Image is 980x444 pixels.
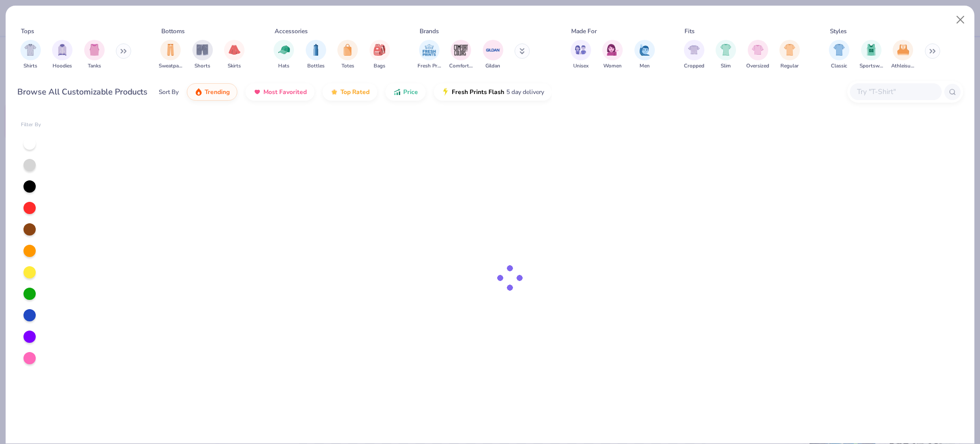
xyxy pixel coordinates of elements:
img: Skirts Image [229,44,240,56]
div: filter for Regular [779,40,800,70]
button: Top Rated [323,83,377,101]
img: TopRated.gif [330,88,338,96]
span: Hoodies [53,62,72,70]
img: Regular Image [784,44,796,56]
div: filter for Women [602,40,623,70]
div: Made For [571,27,597,36]
button: filter button [370,40,390,70]
span: Shirts [23,62,37,70]
img: Comfort Colors Image [453,42,469,58]
button: filter button [891,40,915,70]
button: filter button [84,40,105,70]
div: filter for Hats [274,40,294,70]
span: Regular [780,62,799,70]
div: filter for Totes [337,40,358,70]
img: Hoodies Image [57,44,68,56]
div: filter for Shorts [192,40,213,70]
img: Bags Image [374,44,385,56]
button: Trending [187,83,237,101]
button: filter button [52,40,72,70]
img: Slim Image [720,44,731,56]
span: Slim [721,62,731,70]
span: Unisex [573,62,589,70]
div: filter for Skirts [224,40,244,70]
div: filter for Oversized [746,40,769,70]
div: filter for Sportswear [860,40,883,70]
div: filter for Athleisure [891,40,915,70]
div: filter for Tanks [84,40,105,70]
span: Price [403,88,418,96]
span: Comfort Colors [449,62,473,70]
span: Sweatpants [159,62,182,70]
div: filter for Men [634,40,655,70]
div: filter for Hoodies [52,40,72,70]
span: Skirts [228,62,241,70]
img: Totes Image [342,44,353,56]
button: filter button [337,40,358,70]
span: Totes [341,62,354,70]
span: Top Rated [340,88,370,96]
button: filter button [602,40,623,70]
img: Sweatpants Image [165,44,176,56]
span: Trending [205,88,230,96]
img: Sportswear Image [866,44,877,56]
span: Women [603,62,622,70]
button: filter button [224,40,244,70]
button: filter button [684,40,704,70]
span: Cropped [684,62,704,70]
button: filter button [746,40,769,70]
span: Oversized [746,62,769,70]
div: Browse All Customizable Products [17,86,148,98]
button: filter button [634,40,655,70]
button: filter button [306,40,326,70]
div: Bottoms [161,27,185,36]
span: Hats [278,62,289,70]
div: filter for Gildan [483,40,503,70]
span: Bags [374,62,385,70]
img: most_fav.gif [253,88,261,96]
div: filter for Fresh Prints [418,40,441,70]
div: Styles [830,27,847,36]
button: filter button [716,40,736,70]
div: Fits [684,27,695,36]
span: Athleisure [891,62,915,70]
span: Men [640,62,650,70]
div: Accessories [275,27,308,36]
img: trending.gif [194,88,203,96]
span: Gildan [485,62,500,70]
button: filter button [571,40,591,70]
img: Classic Image [834,44,845,56]
button: Close [951,10,970,30]
img: Athleisure Image [897,44,909,56]
button: filter button [779,40,800,70]
button: filter button [829,40,849,70]
span: Bottles [307,62,325,70]
button: filter button [274,40,294,70]
button: filter button [483,40,503,70]
img: Oversized Image [752,44,764,56]
button: filter button [449,40,473,70]
img: Women Image [607,44,619,56]
img: Fresh Prints Image [422,42,437,58]
div: Sort By [159,87,179,97]
span: Fresh Prints Flash [452,88,504,96]
img: Shirts Image [24,44,36,56]
div: filter for Classic [829,40,849,70]
img: Cropped Image [688,44,700,56]
div: filter for Shirts [20,40,41,70]
span: Most Favorited [263,88,307,96]
button: filter button [418,40,441,70]
button: Fresh Prints Flash5 day delivery [434,83,552,101]
div: filter for Bottles [306,40,326,70]
span: Sportswear [860,62,883,70]
button: Price [385,83,426,101]
button: Most Favorited [246,83,314,101]
span: Shorts [194,62,210,70]
img: Bottles Image [310,44,322,56]
button: filter button [20,40,41,70]
img: flash.gif [442,88,450,96]
img: Men Image [639,44,650,56]
button: filter button [860,40,883,70]
div: filter for Sweatpants [159,40,182,70]
img: Unisex Image [575,44,586,56]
